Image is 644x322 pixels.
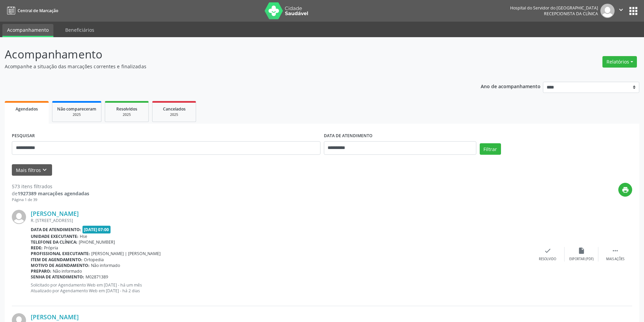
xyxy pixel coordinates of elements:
i: check [544,247,551,254]
p: Solicitado por Agendamento Web em [DATE] - há um mês Atualizado por Agendamento Web em [DATE] - h... [31,282,531,294]
i:  [612,247,619,254]
div: Página 1 de 39 [12,197,89,203]
a: [PERSON_NAME] [31,210,79,217]
div: de [12,190,89,197]
div: Mais ações [606,257,624,262]
i: keyboard_arrow_down [41,166,48,174]
button: Filtrar [480,143,501,155]
i: print [622,186,629,194]
img: img [12,210,26,224]
b: Preparo: [31,268,51,274]
a: Central de Marcação [5,5,58,16]
span: Ortopedia [84,257,104,263]
span: Central de Marcação [18,8,58,14]
strong: 1927389 marcações agendadas [18,190,89,197]
span: Não compareceram [57,106,96,112]
span: Não informado [53,268,82,274]
p: Acompanhamento [5,46,449,63]
span: [PERSON_NAME] | [PERSON_NAME] [91,251,161,256]
div: Exportar (PDF) [569,257,594,262]
b: Unidade executante: [31,233,78,239]
div: 2025 [57,112,96,117]
i: insert_drive_file [578,247,585,254]
img: img [600,4,615,18]
button: Mais filtroskeyboard_arrow_down [12,164,52,176]
label: PESQUISAR [12,131,35,141]
b: Item de agendamento: [31,257,82,263]
b: Telefone da clínica: [31,239,77,245]
button: apps [627,5,639,17]
a: Acompanhamento [2,24,53,37]
span: M02871389 [86,274,108,280]
a: Beneficiários [61,24,99,36]
p: Acompanhe a situação das marcações correntes e finalizadas [5,63,449,70]
span: [PHONE_NUMBER] [79,239,115,245]
button: Relatórios [602,56,637,68]
span: Hse [80,233,87,239]
span: Recepcionista da clínica [544,11,598,17]
b: Rede: [31,245,43,251]
div: 2025 [110,112,144,117]
div: Hospital do Servidor do [GEOGRAPHIC_DATA] [510,5,598,11]
div: Resolvido [539,257,556,262]
i:  [617,6,625,14]
span: Agendados [16,106,38,112]
span: Não informado [91,263,120,268]
div: R. [STREET_ADDRESS] [31,218,531,223]
span: Resolvidos [116,106,137,112]
p: Ano de acompanhamento [481,82,541,90]
b: Motivo de agendamento: [31,263,90,268]
div: 573 itens filtrados [12,183,89,190]
b: Senha de atendimento: [31,274,84,280]
label: DATA DE ATENDIMENTO [324,131,373,141]
span: [DATE] 07:00 [82,226,111,233]
span: Própria [44,245,58,251]
span: Cancelados [163,106,186,112]
button:  [615,4,627,18]
b: Data de atendimento: [31,227,81,232]
b: Profissional executante: [31,251,90,256]
div: 2025 [157,112,191,117]
a: [PERSON_NAME] [31,313,79,321]
button: print [618,183,632,197]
